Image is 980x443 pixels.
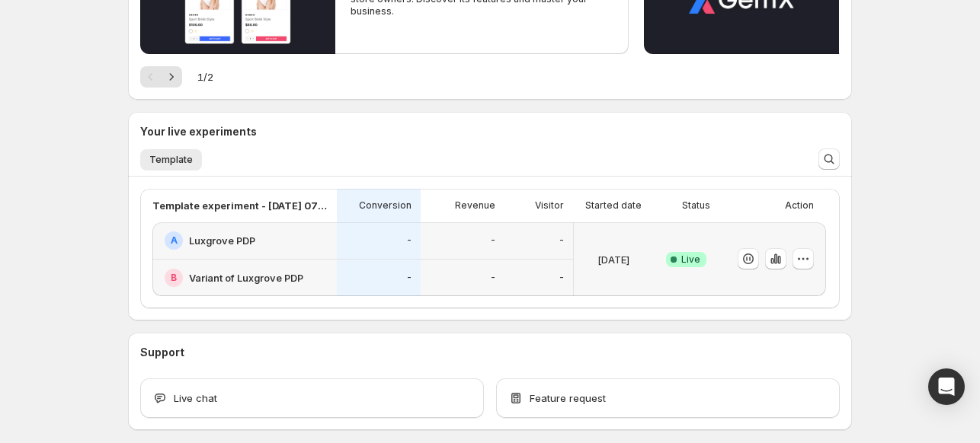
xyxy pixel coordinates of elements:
span: 1 / 2 [197,69,213,84]
span: Feature request [530,390,606,406]
nav: Pagination [140,66,182,88]
p: - [559,234,564,247]
h2: A [171,234,178,247]
p: [DATE] [597,252,629,267]
span: Template [149,154,193,166]
p: Started date [585,199,642,212]
p: Status [682,199,710,212]
p: Template experiment - [DATE] 07:55:14 [152,198,328,213]
button: Search and filter results [818,148,840,170]
p: Visitor [535,199,564,212]
h2: Variant of Luxgrove PDP [189,270,303,285]
p: - [491,234,495,247]
div: Open Intercom Messenger [928,368,965,405]
p: - [407,272,412,284]
span: Live [681,253,700,266]
span: Live chat [174,390,217,406]
h2: B [171,272,177,284]
h3: Support [140,345,184,360]
p: Revenue [455,199,495,212]
button: Next [161,66,182,88]
h3: Your live experiments [140,124,257,139]
p: Action [785,199,814,212]
p: - [407,234,412,247]
h2: Luxgrove PDP [189,233,255,248]
p: - [559,272,564,284]
p: - [491,272,495,284]
p: Conversion [359,199,412,212]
